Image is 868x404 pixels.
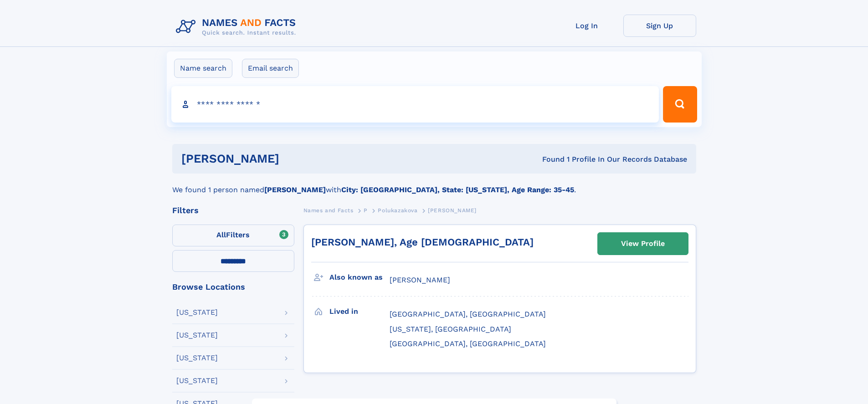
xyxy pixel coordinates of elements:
button: Search Button [663,86,697,123]
h1: [PERSON_NAME] [181,153,411,164]
span: [US_STATE], [GEOGRAPHIC_DATA] [390,325,511,333]
b: [PERSON_NAME] [264,185,326,194]
a: Names and Facts [303,205,354,216]
a: Polukazakova [378,205,417,216]
span: P [364,207,368,214]
div: Browse Locations [172,283,294,291]
span: [GEOGRAPHIC_DATA], [GEOGRAPHIC_DATA] [390,310,546,318]
span: [GEOGRAPHIC_DATA], [GEOGRAPHIC_DATA] [390,339,546,348]
span: All [216,230,226,239]
a: Log In [550,15,623,37]
div: Filters [172,206,294,215]
div: [US_STATE] [176,332,218,339]
label: Email search [242,59,299,78]
a: [PERSON_NAME], Age [DEMOGRAPHIC_DATA] [311,236,534,248]
b: City: [GEOGRAPHIC_DATA], State: [US_STATE], Age Range: 35-45 [341,185,574,194]
div: [US_STATE] [176,309,218,316]
label: Name search [174,59,232,78]
h3: Lived in [329,304,390,319]
h3: Also known as [329,270,390,285]
a: P [364,205,368,216]
span: Polukazakova [378,207,417,214]
div: View Profile [621,233,665,254]
div: [US_STATE] [176,354,218,362]
div: [US_STATE] [176,377,218,384]
label: Filters [172,225,294,246]
div: We found 1 person named with . [172,174,696,195]
span: [PERSON_NAME] [390,276,450,284]
img: Logo Names and Facts [172,15,303,39]
a: View Profile [598,233,688,255]
div: Found 1 Profile In Our Records Database [411,154,687,164]
a: Sign Up [623,15,696,37]
span: [PERSON_NAME] [428,207,477,214]
input: search input [171,86,659,123]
